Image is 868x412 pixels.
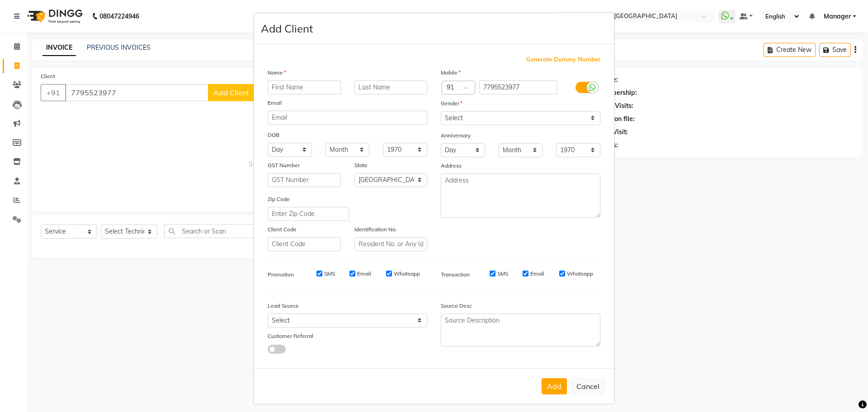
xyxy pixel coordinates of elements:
[268,131,279,139] label: DOB
[268,195,290,203] label: Zip Code
[354,225,397,234] label: Identification No.
[441,302,472,310] label: Source Desc
[497,270,508,278] label: SMS
[530,270,544,278] label: Email
[261,20,313,37] h4: Add Client
[354,161,368,169] label: State
[268,161,300,169] label: GST Number
[268,80,341,94] input: First Name
[268,302,299,310] label: Lead Source
[441,69,461,77] label: Mobile
[441,131,471,140] label: Anniversary
[268,207,349,221] input: Enter Zip Code
[441,162,462,170] label: Address
[354,80,428,94] input: Last Name
[394,270,420,278] label: Whatsapp
[268,237,341,251] input: Client Code
[268,69,286,77] label: Name
[268,225,297,234] label: Client Code
[441,271,470,279] label: Transaction
[268,332,313,340] label: Customer Referral
[324,270,335,278] label: SMS
[567,270,593,278] label: Whatsapp
[268,99,282,107] label: Email
[268,271,294,279] label: Promotion
[441,99,462,108] label: Gender
[357,270,371,278] label: Email
[268,111,427,125] input: Email
[526,55,600,64] span: Generate Dummy Number
[571,378,605,395] button: Cancel
[268,173,341,187] input: GST Number
[354,237,428,251] input: Resident No. or Any Id
[542,378,567,394] button: Add
[479,80,557,94] input: Mobile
